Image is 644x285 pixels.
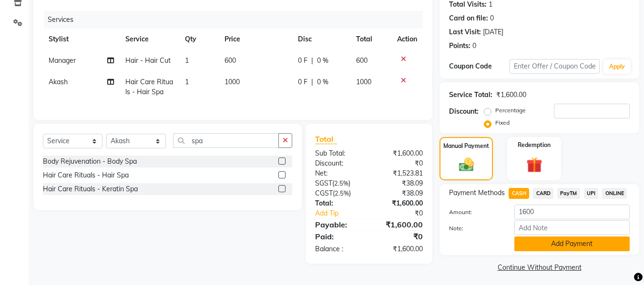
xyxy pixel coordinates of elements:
[369,168,430,178] div: ₹1,523.81
[308,188,369,198] div: ( )
[219,29,292,50] th: Price
[441,263,637,273] a: Continue Without Payment
[443,142,489,150] label: Manual Payment
[179,29,219,50] th: Qty
[449,188,505,198] span: Payment Methods
[369,219,430,230] div: ₹1,600.00
[350,29,391,50] th: Total
[495,118,510,127] label: Fixed
[518,141,551,149] label: Redemption
[43,157,137,167] div: Body Rejuvenation - Body Spa
[43,184,138,194] div: Hair Care Rituals - Keratin Spa
[584,188,599,199] span: UPI
[514,236,630,251] button: Add Payment
[449,27,481,37] div: Last Visit:
[356,56,368,65] span: 600
[311,77,313,87] span: |
[379,208,430,218] div: ₹0
[298,56,307,66] span: 0 F
[173,133,279,148] input: Search or Scan
[369,158,430,168] div: ₹0
[308,198,369,208] div: Total:
[43,29,120,50] th: Stylist
[449,13,488,23] div: Card on file:
[449,90,492,100] div: Service Total:
[533,188,553,199] span: CARD
[308,148,369,158] div: Sub Total:
[49,78,68,86] span: Akash
[308,158,369,168] div: Discount:
[44,11,430,29] div: Services
[514,205,630,219] input: Amount
[308,231,369,242] div: Paid:
[225,56,236,65] span: 600
[308,219,369,230] div: Payable:
[509,188,529,199] span: CASH
[472,41,476,51] div: 0
[308,208,379,218] a: Add Tip
[602,188,627,199] span: ONLINE
[185,56,189,65] span: 1
[369,231,430,242] div: ₹0
[369,188,430,198] div: ₹38.09
[125,78,173,96] span: Hair Care Rituals - Hair Spa
[442,208,507,216] label: Amount:
[356,78,371,86] span: 1000
[391,29,423,50] th: Action
[490,13,494,23] div: 0
[510,59,600,74] input: Enter Offer / Coupon Code
[335,189,349,197] span: 2.5%
[49,56,76,65] span: Manager
[369,148,430,158] div: ₹1,600.00
[369,198,430,208] div: ₹1,600.00
[449,41,470,51] div: Points:
[308,244,369,254] div: Balance :
[496,90,526,100] div: ₹1,600.00
[449,61,509,71] div: Coupon Code
[495,106,526,115] label: Percentage
[603,59,631,74] button: Apply
[557,188,580,199] span: PayTM
[514,220,630,235] input: Add Note
[317,56,328,66] span: 0 %
[298,77,307,87] span: 0 F
[43,170,129,180] div: Hair Care Rituals - Hair Spa
[334,179,348,187] span: 2.5%
[311,56,313,66] span: |
[454,156,479,173] img: _cash.svg
[483,27,503,37] div: [DATE]
[225,78,240,86] span: 1000
[315,179,332,187] span: SGST
[369,244,430,254] div: ₹1,600.00
[125,56,171,65] span: Hair - Hair Cut
[292,29,350,50] th: Disc
[185,78,189,86] span: 1
[120,29,179,50] th: Service
[442,224,507,233] label: Note:
[315,134,337,144] span: Total
[308,178,369,188] div: ( )
[308,168,369,178] div: Net:
[449,107,479,117] div: Discount:
[317,77,328,87] span: 0 %
[315,189,333,197] span: CGST
[521,155,547,175] img: _gift.svg
[369,178,430,188] div: ₹38.09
